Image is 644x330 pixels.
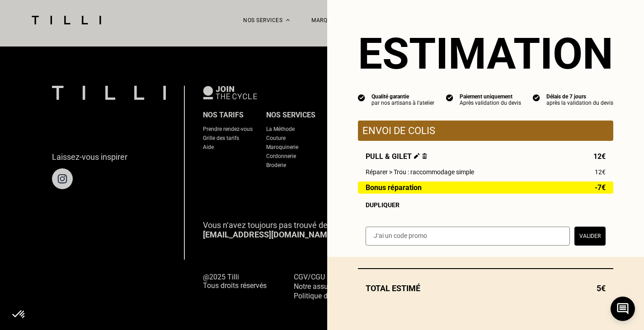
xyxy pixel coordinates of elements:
[546,93,613,100] div: Délais de 7 jours
[362,125,609,136] p: Envoi de colis
[366,168,474,176] span: Réparer > Trou : raccommodage simple
[371,93,434,100] div: Qualité garantie
[414,153,420,159] img: Éditer
[460,93,521,100] div: Paiement uniquement
[366,227,570,246] input: J‘ai un code promo
[446,93,453,102] img: icon list info
[366,184,422,191] span: Bonus réparation
[422,153,427,159] img: Supprimer
[366,152,427,161] span: Pull & gilet
[358,284,613,293] div: Total estimé
[371,100,434,106] div: par nos artisans à l'atelier
[366,201,606,209] div: Dupliquer
[597,284,606,293] span: 5€
[533,93,540,102] img: icon list info
[574,227,606,246] button: Valider
[593,152,606,161] span: 12€
[546,100,613,106] div: après la validation du devis
[358,28,613,79] section: Estimation
[595,184,606,191] span: -7€
[358,93,365,102] img: icon list info
[460,100,521,106] div: Après validation du devis
[595,168,606,176] span: 12€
